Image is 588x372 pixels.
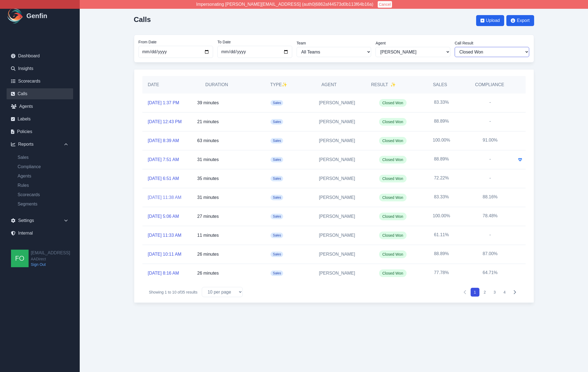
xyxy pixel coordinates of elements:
[417,207,466,226] div: 100.00%
[486,17,500,24] span: Upload
[270,233,283,238] span: Sales
[197,119,219,125] p: 21 minutes
[466,131,514,150] div: 91.00%
[148,81,187,88] h5: Date
[134,15,151,24] h2: Calls
[7,126,73,137] a: Policies
[197,213,219,220] p: 27 minutes
[13,201,73,207] a: Segments
[31,250,70,256] h2: [EMAIL_ADDRESS]
[197,137,219,144] p: 63 minutes
[481,288,489,297] button: 2
[270,176,283,181] span: Sales
[466,264,514,283] div: 64.71%
[7,114,73,125] a: Labels
[172,290,176,294] span: 10
[417,131,466,150] div: 100.00%
[7,215,73,226] div: Settings
[7,139,73,150] div: Reports
[466,169,514,188] div: -
[13,154,73,161] a: Sales
[466,94,514,112] div: -
[270,138,283,143] span: Sales
[466,150,514,169] div: -
[149,289,198,295] p: Showing to of results
[148,232,181,239] a: [DATE] 11:33 AM
[466,245,514,264] div: 87.00%
[371,81,396,88] h5: Result
[379,194,407,201] span: Closed Won
[270,270,283,276] span: Sales
[319,213,355,220] a: [PERSON_NAME]
[319,175,355,182] a: [PERSON_NAME]
[7,76,73,87] a: Scorecards
[270,252,283,257] span: Sales
[466,188,514,207] div: 88.16%
[7,7,24,25] img: Logo
[139,39,213,45] label: From Date
[270,195,283,200] span: Sales
[197,156,219,163] p: 31 minutes
[379,156,407,164] span: Closed Won
[471,288,479,297] button: 1
[197,81,236,88] h5: Duration
[379,232,407,239] span: Closed Won
[319,119,355,125] a: [PERSON_NAME]
[148,270,179,277] a: [DATE] 8:16 AM
[197,232,219,239] p: 11 minutes
[11,250,29,267] img: founders@genfin.ai
[13,182,73,189] a: Rules
[148,175,179,182] a: [DATE] 6:51 AM
[148,156,179,163] a: [DATE] 7:51 AM
[297,40,371,46] label: Team
[390,81,396,88] span: ✨
[455,40,529,46] label: Call Result
[13,191,73,198] a: Scorecards
[321,81,336,88] h5: Agent
[7,88,73,99] a: Calls
[476,15,504,26] button: Upload
[500,288,509,297] button: 4
[319,232,355,239] a: [PERSON_NAME]
[270,157,283,162] span: Sales
[490,288,499,297] button: 3
[181,290,185,294] span: 35
[165,290,167,294] span: 1
[319,194,355,201] a: [PERSON_NAME]
[379,118,407,126] span: Closed Won
[148,119,182,125] a: [DATE] 12:43 PM
[148,213,179,220] a: [DATE] 5:06 AM
[7,228,73,239] a: Internal
[378,1,392,8] button: Cancel
[13,164,73,170] a: Compliance
[417,226,466,245] div: 61.11%
[7,101,73,112] a: Agents
[417,188,466,207] div: 83.33%
[148,251,181,258] a: [DATE] 10:11 AM
[417,264,466,283] div: 77.78%
[247,81,311,88] h5: Type
[217,39,292,45] label: To Date
[379,137,407,145] span: Closed Won
[270,100,283,106] span: Sales
[197,175,219,182] p: 35 minutes
[379,250,407,258] span: Closed Won
[197,251,219,258] p: 26 minutes
[148,194,181,201] a: [DATE] 11:38 AM
[517,17,529,24] span: Export
[319,137,355,144] a: [PERSON_NAME]
[379,213,407,220] span: Closed Won
[461,288,519,297] nav: Pagination
[379,175,407,182] span: Closed Won
[379,269,407,277] span: Closed Won
[433,81,447,88] h5: Sales
[319,251,355,258] a: [PERSON_NAME]
[197,100,219,106] p: 39 minutes
[31,262,70,267] a: Sign Out
[270,214,283,219] span: Sales
[26,12,47,20] h1: Genfin
[197,194,219,201] p: 31 minutes
[466,112,514,131] div: -
[417,94,466,112] div: 83.33%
